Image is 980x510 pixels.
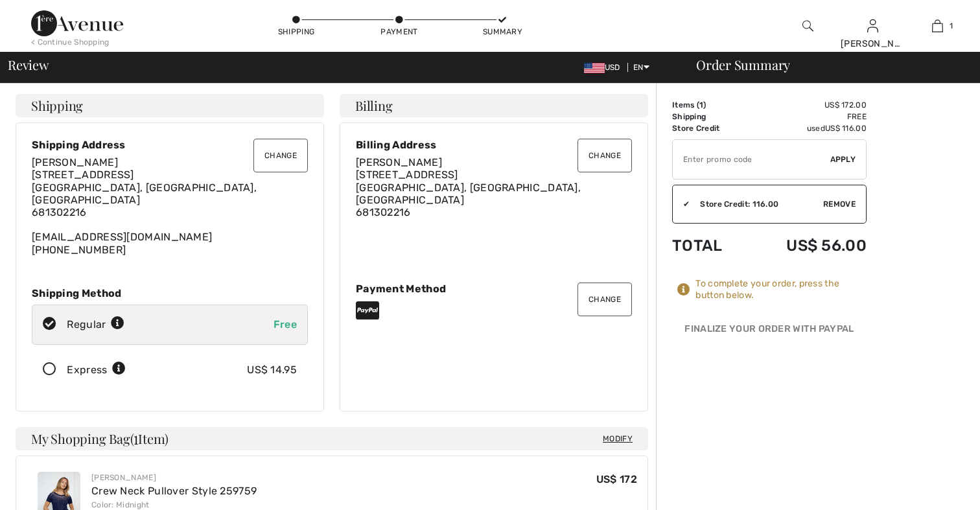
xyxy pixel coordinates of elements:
[690,198,823,210] div: Store Credit: 116.00
[91,485,257,497] a: Crew Neck Pullover Style 259759
[823,198,856,210] span: Remove
[355,99,392,112] span: Billing
[747,122,867,134] td: used
[596,473,637,485] span: US$ 172
[16,427,648,450] h4: My Shopping Bag
[681,58,972,71] div: Order Summary
[673,198,690,210] div: ✔
[747,224,867,268] td: US$ 56.00
[584,63,625,72] span: USD
[672,111,747,122] td: Shipping
[67,317,124,332] div: Regular
[699,100,703,110] span: 1
[577,139,632,172] button: Change
[32,139,308,151] div: Shipping Address
[695,278,867,301] div: To complete your order, press the button below.
[825,124,867,133] span: US$ 116.00
[32,156,308,256] div: [EMAIL_ADDRESS][DOMAIN_NAME] [PHONE_NUMBER]
[747,111,867,122] td: Free
[483,26,522,38] div: Summary
[577,283,632,316] button: Change
[31,10,123,36] img: 1ère Avenue
[841,37,904,51] div: [PERSON_NAME]
[905,18,969,34] a: 1
[673,140,830,179] input: Promo code
[32,168,257,218] span: [STREET_ADDRESS] [GEOGRAPHIC_DATA], [GEOGRAPHIC_DATA], [GEOGRAPHIC_DATA] 681302216
[747,99,867,111] td: US$ 172.00
[134,429,138,446] span: 1
[867,18,878,34] img: My Info
[67,362,126,378] div: Express
[31,99,83,112] span: Shipping
[247,362,297,378] div: US$ 14.95
[950,20,953,32] span: 1
[584,63,605,73] img: US Dollar
[31,36,110,48] div: < Continue Shopping
[356,168,581,218] span: [STREET_ADDRESS] [GEOGRAPHIC_DATA], [GEOGRAPHIC_DATA], [GEOGRAPHIC_DATA] 681302216
[633,63,649,72] span: EN
[603,432,633,445] span: Modify
[356,283,632,295] div: Payment Method
[802,18,813,34] img: search the website
[274,318,297,330] span: Free
[867,19,878,32] a: Sign In
[932,18,943,34] img: My Bag
[253,139,308,172] button: Change
[830,154,856,165] span: Apply
[356,139,632,151] div: Billing Address
[672,122,747,134] td: Store Credit
[8,58,49,71] span: Review
[380,26,419,38] div: Payment
[672,224,747,268] td: Total
[672,99,747,111] td: Items ( )
[130,430,169,447] span: ( Item)
[32,287,308,299] div: Shipping Method
[356,156,442,168] span: [PERSON_NAME]
[277,26,316,38] div: Shipping
[32,156,118,168] span: [PERSON_NAME]
[91,472,257,483] div: [PERSON_NAME]
[672,322,867,342] div: Finalize Your Order with PayPal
